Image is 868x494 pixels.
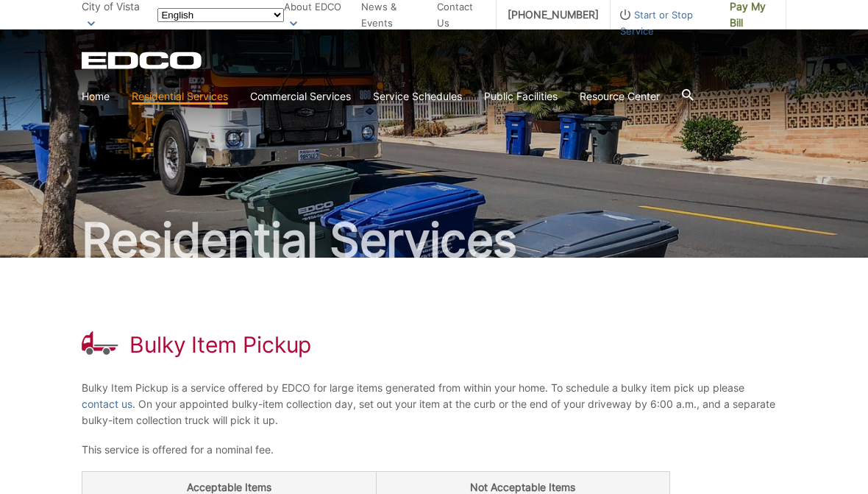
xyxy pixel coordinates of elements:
[132,88,228,105] a: Residential Services
[129,331,311,358] h1: Bulky Item Pickup
[82,396,132,412] a: contact us
[157,8,284,22] select: Select a language
[187,481,271,493] strong: Acceptable Items
[82,52,204,69] a: EDCD logo. Return to the homepage.
[82,380,786,428] p: Bulky Item Pickup is a service offered by EDCO for large items generated from within your home. T...
[250,88,351,105] a: Commercial Services
[82,216,786,264] h2: Residential Services
[373,88,462,105] a: Service Schedules
[580,88,660,105] a: Resource Center
[484,88,558,105] a: Public Facilities
[82,442,786,458] p: This service is offered for a nominal fee.
[470,481,575,493] strong: Not Acceptable Items
[82,88,110,105] a: Home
